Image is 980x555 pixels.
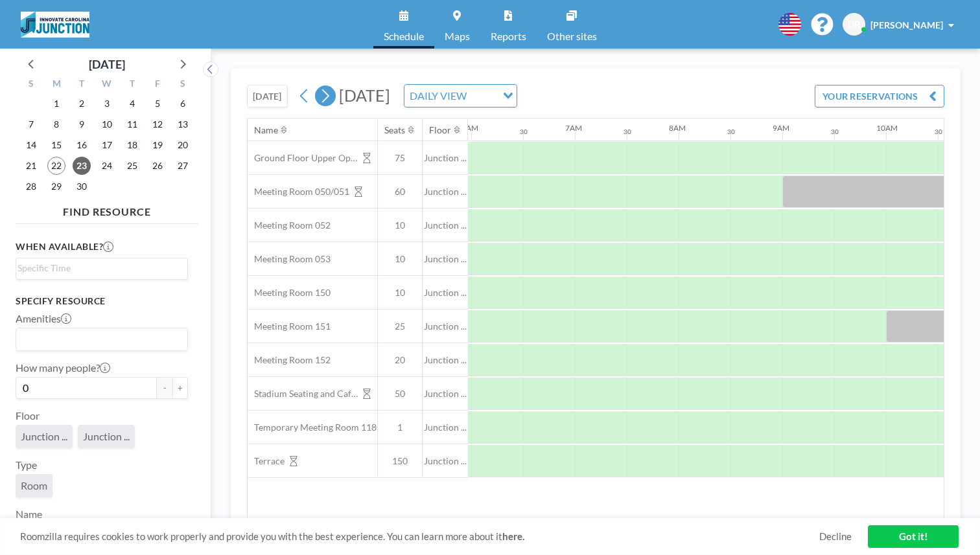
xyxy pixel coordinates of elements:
span: [PERSON_NAME] [870,19,943,30]
div: W [95,76,120,93]
span: Junction ... [423,388,468,400]
span: Junction ... [423,220,468,231]
span: Saturday, September 20, 2025 [174,136,192,154]
div: 6AM [461,123,478,133]
span: 75 [378,152,422,164]
span: Thursday, September 25, 2025 [123,157,141,175]
div: 7AM [565,123,582,133]
span: Monday, September 8, 2025 [47,115,65,133]
div: M [44,76,69,93]
img: organization-logo [21,12,89,38]
div: 30 [727,128,735,136]
div: [DATE] [89,55,125,73]
span: Junction ... [423,354,468,366]
span: Monday, September 29, 2025 [47,177,65,196]
h3: Specify resource [16,295,188,307]
span: 1 [378,422,422,433]
span: Saturday, September 13, 2025 [174,115,192,133]
button: YOUR RESERVATIONS [815,85,944,108]
span: Reports [491,31,526,41]
div: 30 [520,128,528,136]
span: 50 [378,388,422,400]
span: Tuesday, September 16, 2025 [73,136,91,154]
span: Monday, September 1, 2025 [47,95,65,113]
span: 10 [378,253,422,265]
div: T [69,76,95,93]
span: Junction ... [423,422,468,433]
span: DR [848,19,860,30]
span: Friday, September 5, 2025 [148,95,167,113]
div: Search for option [16,328,187,350]
span: Meeting Room 050/051 [248,186,349,198]
span: Monday, September 22, 2025 [47,157,65,175]
span: Other sites [547,31,597,41]
span: Meeting Room 053 [248,253,331,265]
input: Search for option [17,331,180,348]
div: Search for option [16,258,187,278]
span: Tuesday, September 2, 2025 [73,95,91,113]
button: + [172,377,188,399]
span: Ground Floor Upper Open Area [248,152,358,164]
span: DAILY VIEW [407,87,469,104]
span: Wednesday, September 10, 2025 [98,115,116,133]
span: Roomzilla requires cookies to work properly and provide you with the best experience. You can lea... [20,530,819,543]
span: Temporary Meeting Room 118 [248,422,377,433]
span: Junction ... [423,321,468,332]
span: Thursday, September 4, 2025 [123,95,141,113]
span: Terrace [248,455,285,467]
div: 8AM [669,123,686,133]
button: - [157,377,172,399]
span: Maps [445,31,470,41]
label: How many people? [16,361,110,374]
span: Tuesday, September 23, 2025 [73,157,91,175]
span: 150 [378,455,422,467]
a: here. [502,530,524,542]
span: Junction ... [423,455,468,467]
span: 10 [378,287,422,299]
span: Schedule [384,31,424,41]
div: Search for option [404,85,517,107]
span: Junction ... [423,253,468,265]
span: Saturday, September 27, 2025 [174,157,192,175]
div: F [145,76,170,93]
div: S [19,76,44,93]
span: Sunday, September 28, 2025 [22,177,40,196]
span: Meeting Room 152 [248,354,331,366]
div: S [170,76,195,93]
div: Floor [429,124,451,136]
span: Room [21,479,47,492]
span: Meeting Room 052 [248,220,331,231]
span: Wednesday, September 17, 2025 [98,136,116,154]
span: Stadium Seating and Cafe area [248,388,358,400]
span: Monday, September 15, 2025 [47,136,65,154]
span: Junction ... [423,186,468,198]
span: Tuesday, September 30, 2025 [73,177,91,196]
span: 20 [378,354,422,366]
div: 10AM [876,123,898,133]
span: Wednesday, September 3, 2025 [98,95,116,113]
a: Decline [819,530,852,543]
input: Search for option [471,87,495,104]
div: 30 [935,128,942,136]
span: Wednesday, September 24, 2025 [98,157,116,175]
span: 10 [378,220,422,231]
div: Seats [384,124,405,136]
button: [DATE] [247,85,288,108]
label: Floor [16,409,40,422]
div: 9AM [773,123,789,133]
span: 25 [378,321,422,332]
span: Meeting Room 151 [248,321,331,332]
span: Meeting Room 150 [248,287,331,299]
span: 60 [378,186,422,198]
div: T [119,76,145,93]
div: 30 [831,128,839,136]
span: Junction ... [423,287,468,299]
span: Saturday, September 6, 2025 [174,95,192,113]
h4: FIND RESOURCE [16,200,198,218]
span: Tuesday, September 9, 2025 [73,115,91,133]
div: Name [254,124,278,136]
span: Sunday, September 21, 2025 [22,157,40,175]
label: Type [16,459,37,471]
span: Friday, September 19, 2025 [148,136,167,154]
div: 30 [624,128,631,136]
